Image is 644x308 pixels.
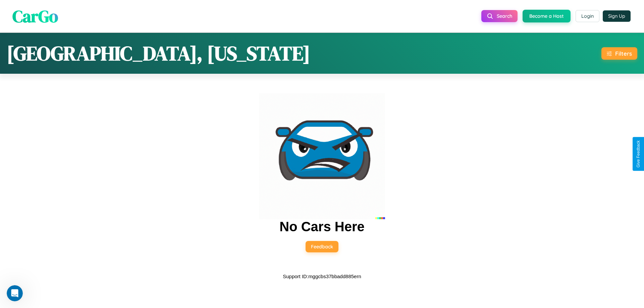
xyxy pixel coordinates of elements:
iframe: Intercom live chat [7,285,23,301]
img: car [259,93,385,219]
h2: No Cars Here [279,219,364,234]
button: Sign Up [603,10,631,22]
h1: [GEOGRAPHIC_DATA], [US_STATE] [7,40,310,67]
div: Give Feedback [636,140,641,168]
button: Become a Host [523,10,571,22]
p: Support ID: mggcbs37bbadd885ern [283,272,361,281]
span: Search [497,13,512,19]
button: Feedback [306,241,338,252]
button: Login [576,10,599,22]
div: Filters [615,50,632,57]
button: Search [481,10,518,22]
span: CarGo [12,4,58,27]
button: Filters [601,47,637,60]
